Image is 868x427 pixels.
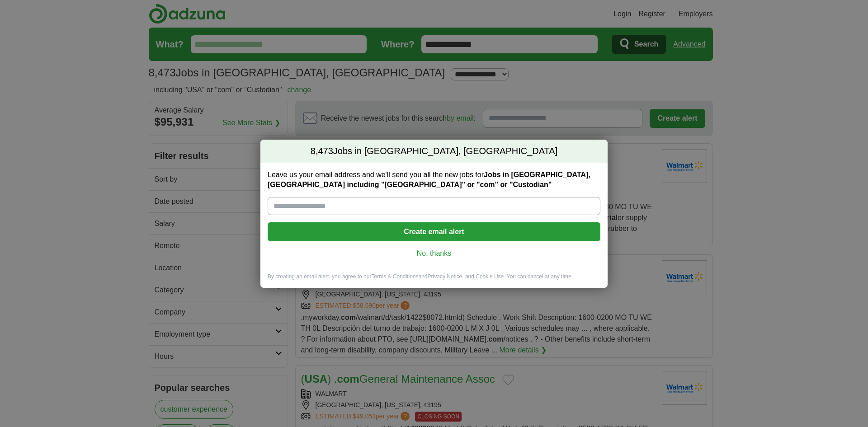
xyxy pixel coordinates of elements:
div: By creating an email alert, you agree to our and , and Cookie Use. You can cancel at any time. [260,273,608,288]
a: No, thanks [275,249,593,258]
span: 8,473 [311,145,333,158]
h2: Jobs in [GEOGRAPHIC_DATA], [GEOGRAPHIC_DATA] [260,140,608,163]
label: Leave us your email address and we'll send you all the new jobs for [268,170,600,190]
a: Privacy Notice [428,273,462,280]
a: Terms & Conditions [371,273,418,280]
button: Create email alert [268,222,600,241]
